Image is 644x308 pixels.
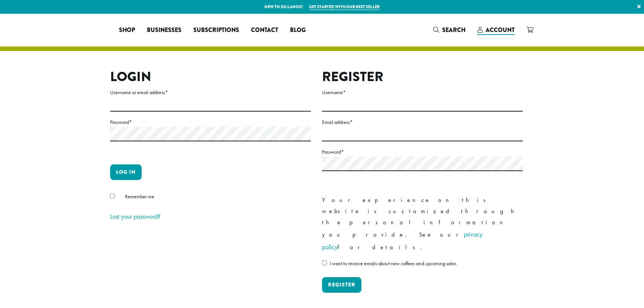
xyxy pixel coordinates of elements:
[290,26,306,35] span: Blog
[110,164,142,180] button: Log in
[322,260,327,265] input: I want to receive emails about new coffees and upcoming sales.
[330,260,457,267] span: I want to receive emails about new coffees and upcoming sales.
[119,26,135,35] span: Shop
[147,26,181,35] span: Businesses
[322,69,523,85] h2: Register
[110,212,161,221] a: Lost your password?
[110,69,311,85] h2: Login
[322,88,523,97] label: Username
[486,26,515,34] span: Account
[113,24,141,36] a: Shop
[322,147,523,157] label: Password
[309,4,380,10] a: Get started with our best seller
[110,88,311,97] label: Username or email address
[442,26,466,34] span: Search
[427,24,471,36] a: Search
[125,193,154,200] span: Remember me
[251,26,278,35] span: Contact
[322,195,523,253] p: Your experience on this website is customized through the personal information you provide. See o...
[193,26,239,35] span: Subscriptions
[322,230,483,251] a: privacy policy
[322,118,523,127] label: Email address
[110,118,311,127] label: Password
[322,277,361,293] button: Register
